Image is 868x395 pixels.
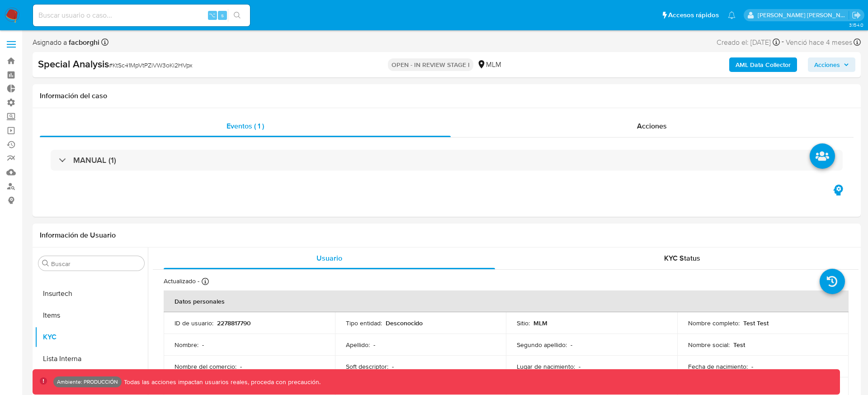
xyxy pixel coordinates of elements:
a: Notificaciones [728,11,736,19]
span: Venció hace 4 meses [786,38,852,48]
p: Nombre social : [688,341,730,349]
button: Acciones [808,57,855,72]
input: Buscar [51,260,141,268]
p: - [751,362,753,371]
h1: Información del caso [40,91,854,100]
b: AML Data Collector [736,57,791,72]
button: Buscar [42,260,49,267]
h1: Información de Usuario [40,231,116,240]
a: Salir [852,10,861,20]
p: Segundo apellido : [517,341,567,349]
p: OPEN - IN REVIEW STAGE I [388,58,473,71]
span: Acciones [637,121,667,131]
p: - [571,341,572,349]
span: # KtSc41MpVtPZiVW3oKi2HVpx [109,61,193,70]
p: Nombre del comercio : [175,362,236,371]
div: Creado el: [DATE] [717,36,780,48]
b: facborghi [67,37,99,48]
div: MANUAL (1) [51,150,843,171]
p: - [202,341,204,349]
button: Items [35,305,148,326]
th: Datos personales [164,290,849,312]
span: Acciones [814,57,840,72]
p: facundoagustin.borghi@mercadolibre.com [758,11,849,19]
button: KYC [35,326,148,348]
p: Ambiente: PRODUCCIÓN [57,380,118,384]
h3: MANUAL (1) [73,155,116,165]
span: KYC Status [664,253,700,263]
p: MLM [533,319,547,327]
p: Fecha de nacimiento : [688,362,748,371]
span: s [221,11,224,19]
p: - [392,362,394,371]
span: ⌥ [209,11,216,19]
p: - [240,362,242,371]
span: - [782,36,784,48]
button: AML Data Collector [729,57,797,72]
p: Nombre : [175,341,198,349]
p: Apellido : [346,341,370,349]
b: Special Analysis [38,57,109,71]
p: Test Test [743,319,769,327]
span: Usuario [316,253,342,263]
p: Sitio : [517,319,530,327]
p: Actualizado - [164,277,199,286]
div: MLM [477,60,501,70]
span: Accesos rápidos [668,10,719,20]
input: Buscar usuario o caso... [33,10,250,21]
p: Todas las acciones impactan usuarios reales, proceda con precaución. [122,378,321,386]
p: ID de usuario : [175,319,213,327]
button: Lista Interna [35,348,148,370]
p: - [579,362,580,371]
p: Nombre completo : [688,319,740,327]
p: Test [733,341,745,349]
button: Insurtech [35,283,148,305]
p: Tipo entidad : [346,319,382,327]
button: search-icon [228,9,246,22]
p: Lugar de nacimiento : [517,362,575,371]
span: Asignado a [33,38,99,48]
p: Desconocido [386,319,423,327]
span: Eventos ( 1 ) [226,121,264,131]
p: 2278817790 [217,319,251,327]
p: Soft descriptor : [346,362,388,371]
p: - [373,341,375,349]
